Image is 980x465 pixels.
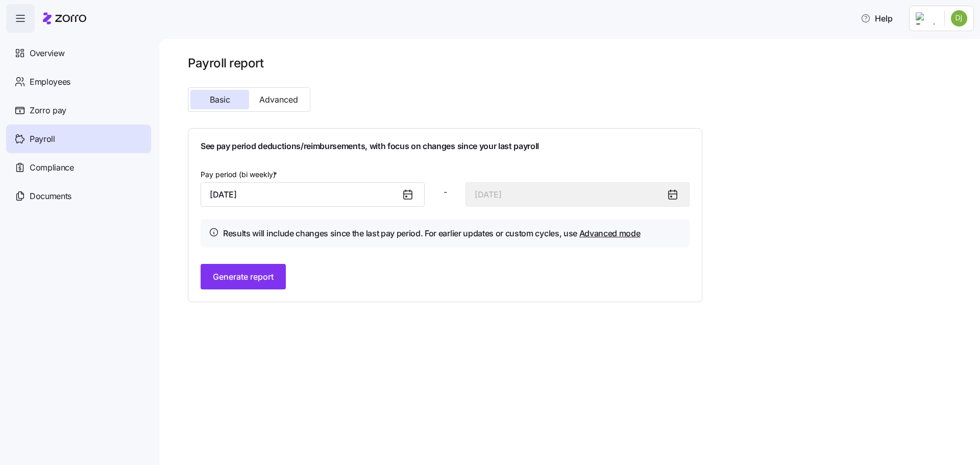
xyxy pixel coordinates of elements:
a: Employees [6,67,151,96]
h1: See pay period deductions/reimbursements, with focus on changes since your last payroll [201,141,690,152]
h1: Payroll report [188,55,702,71]
a: Payroll [6,125,151,153]
a: Zorro pay [6,96,151,125]
span: Employees [30,76,70,88]
input: Start date [201,182,425,207]
h4: Results will include changes since the last pay period. For earlier updates or custom cycles, use [223,227,641,240]
a: Overview [6,39,151,67]
img: ebbf617f566908890dfd872f8ec40b3c [951,10,967,27]
span: Compliance [30,161,74,174]
span: Generate report [213,271,274,283]
a: Documents [6,182,151,210]
a: Compliance [6,153,151,182]
a: Advanced mode [579,228,641,238]
span: Payroll [30,133,55,145]
span: Help [861,12,893,25]
span: Basic [210,95,230,104]
button: Help [852,8,901,29]
input: End date [465,182,690,207]
img: Employer logo [916,12,936,25]
span: - [444,186,447,199]
span: Overview [30,47,64,60]
button: Generate report [201,264,286,289]
span: Advanced [259,95,298,104]
span: Zorro pay [30,104,66,117]
label: Pay period (bi weekly) [201,169,279,180]
span: Documents [30,190,71,203]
